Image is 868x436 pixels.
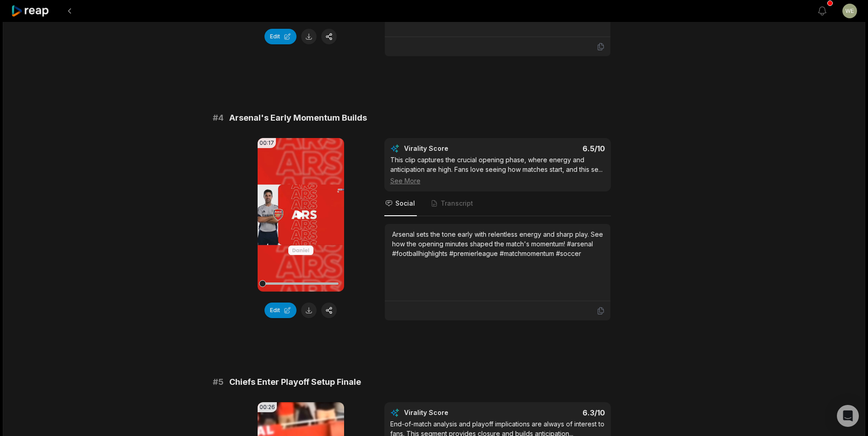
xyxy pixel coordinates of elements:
[384,191,611,216] nav: Tabs
[213,376,224,388] span: # 5
[229,112,367,124] span: Arsenal's Early Momentum Builds
[392,229,603,258] div: Arsenal sets the tone early with relentless energy and sharp play. See how the opening minutes sh...
[507,144,605,153] div: 6.5 /10
[837,405,859,427] div: Open Intercom Messenger
[213,112,224,124] span: # 4
[404,144,502,153] div: Virality Score
[441,199,473,208] span: Transcript
[390,176,605,186] div: See More
[264,303,297,318] button: Edit
[229,376,361,388] span: Chiefs Enter Playoff Setup Finale
[395,199,415,208] span: Social
[390,155,605,186] div: This clip captures the crucial opening phase, where energy and anticipation are high. Fans love s...
[258,138,344,292] video: Your browser does not support mp4 format.
[404,408,502,417] div: Virality Score
[264,29,297,44] button: Edit
[507,408,605,417] div: 6.3 /10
